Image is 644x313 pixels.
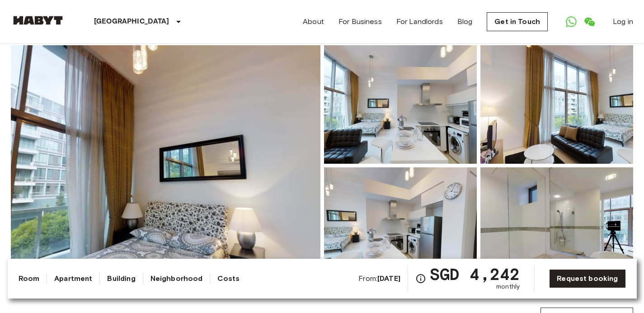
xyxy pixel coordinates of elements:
[107,273,135,284] a: Building
[54,273,92,284] a: Apartment
[480,45,633,164] img: Picture of unit SG-01-038-037-01
[415,273,426,284] svg: Check cost overview for full price breakdown. Please note that discounts apply to new joiners onl...
[19,273,40,284] a: Room
[396,16,443,27] a: For Landlords
[562,13,580,31] a: Open WhatsApp
[324,45,477,164] img: Picture of unit SG-01-038-037-01
[338,16,382,27] a: For Business
[303,16,324,27] a: About
[94,16,169,27] p: [GEOGRAPHIC_DATA]
[549,269,625,288] a: Request booking
[457,16,473,27] a: Blog
[377,274,400,283] b: [DATE]
[11,16,65,25] img: Habyt
[324,167,477,286] img: Picture of unit SG-01-038-037-01
[580,13,598,31] a: Open WeChat
[11,45,320,286] img: Marketing picture of unit SG-01-038-037-01
[480,167,633,286] img: Picture of unit SG-01-038-037-01
[496,282,520,291] span: monthly
[150,273,203,284] a: Neighborhood
[358,274,400,284] span: From:
[217,273,240,284] a: Costs
[613,16,633,27] a: Log in
[487,12,548,31] a: Get in Touch
[430,266,520,282] span: SGD 4,242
